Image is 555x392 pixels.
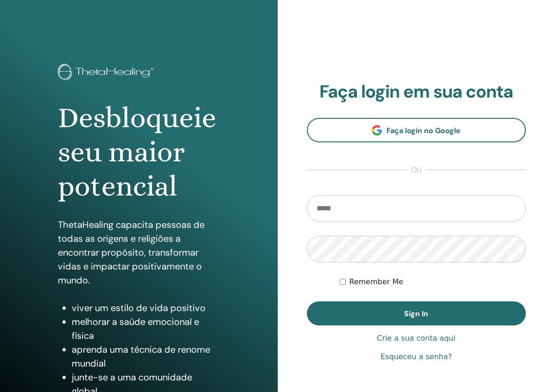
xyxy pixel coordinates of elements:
[58,101,220,204] h1: Desbloqueie seu maior potencial
[380,351,452,362] a: Esqueceu a senha?
[387,126,461,135] span: Faça login no Google
[72,301,220,315] li: viver um estilo de vida positivo
[307,301,526,325] button: Sign In
[349,276,404,288] label: Remember Me
[377,333,455,344] a: Crie a sua conta aqui
[72,315,220,343] li: melhorar a saúde emocional e física
[58,218,220,287] p: ThetaHealing capacita pessoas de todas as origens e religiões a encontrar propósito, transformar ...
[307,118,526,142] a: Faça login no Google
[72,343,220,370] li: aprenda uma técnica de renome mundial
[340,276,526,288] div: Keep me authenticated indefinitely or until I manually logout
[307,81,526,103] h2: Faça login em sua conta
[404,309,428,318] span: Sign In
[406,165,426,176] span: ou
